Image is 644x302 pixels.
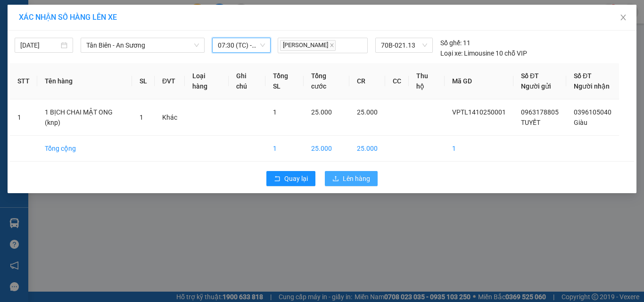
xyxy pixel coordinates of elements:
span: TUYẾT [521,119,540,126]
th: CR [349,63,385,99]
th: Mã GD [445,63,513,99]
input: 14/10/2025 [20,40,59,50]
span: rollback [274,175,281,183]
th: Loại hàng [185,63,229,99]
span: [PERSON_NAME] [280,40,336,51]
span: Loại xe: [440,48,462,58]
span: close [619,14,627,21]
span: Giàu [574,119,587,126]
span: Người nhận [574,82,610,90]
td: 1 [10,99,37,136]
span: 07:30 (TC) - 70B-021.13 [218,38,265,52]
span: Số ĐT [574,72,592,80]
div: 11 [440,38,471,48]
span: close [330,43,334,48]
span: Lên hàng [343,173,370,184]
span: Quay lại [284,173,308,184]
td: Tổng cộng [37,136,132,162]
th: Tổng SL [265,63,304,99]
td: 25.000 [349,136,385,162]
span: upload [332,175,339,183]
span: 70B-021.13 [381,38,427,52]
span: Số ghế: [440,38,462,48]
th: Thu hộ [409,63,444,99]
td: 1 [265,136,304,162]
span: 0396105040 [574,108,611,116]
span: 1 [140,114,143,121]
span: Người gửi [521,82,551,90]
span: 0963178805 [521,108,559,116]
span: VPTL1410250001 [452,108,506,116]
span: 1 [273,108,277,116]
button: rollbackQuay lại [266,171,315,186]
th: ĐVT [155,63,185,99]
span: down [194,42,199,48]
button: Close [610,5,636,31]
td: Khác [155,99,185,136]
span: 25.000 [357,108,378,116]
span: XÁC NHẬN SỐ HÀNG LÊN XE [19,13,117,22]
td: 1 BỊCH CHAI MẬT ONG (knp) [37,99,132,136]
div: Limousine 10 chỗ VIP [440,48,527,58]
span: Tân Biên - An Sương [86,38,199,52]
th: Tên hàng [37,63,132,99]
th: Ghi chú [229,63,265,99]
th: Tổng cước [304,63,349,99]
span: Số ĐT [521,72,539,80]
td: 1 [445,136,513,162]
button: uploadLên hàng [325,171,378,186]
td: 25.000 [304,136,349,162]
th: SL [132,63,155,99]
span: 25.000 [311,108,332,116]
th: CC [385,63,409,99]
th: STT [10,63,37,99]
